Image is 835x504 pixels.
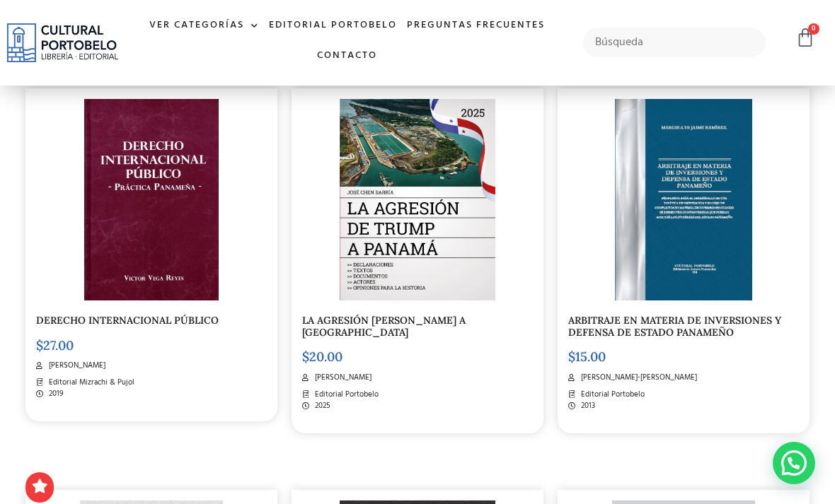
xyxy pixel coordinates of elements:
bdi: 15.00 [568,348,606,365]
span: Editorial Portobelo [311,389,379,401]
img: img20230912_11373775 [84,99,218,300]
span: 0 [808,23,819,35]
bdi: 20.00 [302,348,342,365]
a: ARBITRAJE EN MATERIA DE INVERSIONES Y DEFENSA DE ESTADO PANAMEÑO [568,314,781,339]
a: 0 [795,28,815,48]
a: Ver Categorías [144,11,264,41]
span: Editorial Portobelo [577,389,645,401]
a: Contacto [312,41,382,71]
span: [PERSON_NAME] [311,372,372,384]
a: DERECHO INTERNACIONAL PÚBLICO [36,314,219,327]
input: Búsqueda [583,28,766,57]
span: [PERSON_NAME]-[PERSON_NAME] [577,372,697,384]
img: ARREGLADA-AT-C-V2-agresion [340,99,496,300]
a: LA AGRESIÓN [PERSON_NAME] A [GEOGRAPHIC_DATA] [302,314,466,339]
span: $ [568,348,575,365]
a: Preguntas frecuentes [402,11,550,41]
a: Editorial Portobelo [264,11,402,41]
span: $ [302,348,309,365]
span: 2019 [45,388,64,400]
span: $ [36,337,43,353]
div: WhatsApp contact [773,442,815,484]
img: BA198-2.jpg [615,99,753,300]
span: 2025 [311,400,330,412]
span: Editorial Mizrachi & Pujol [45,377,134,389]
span: 2013 [577,400,595,412]
bdi: 27.00 [36,337,74,353]
span: [PERSON_NAME] [45,360,105,372]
